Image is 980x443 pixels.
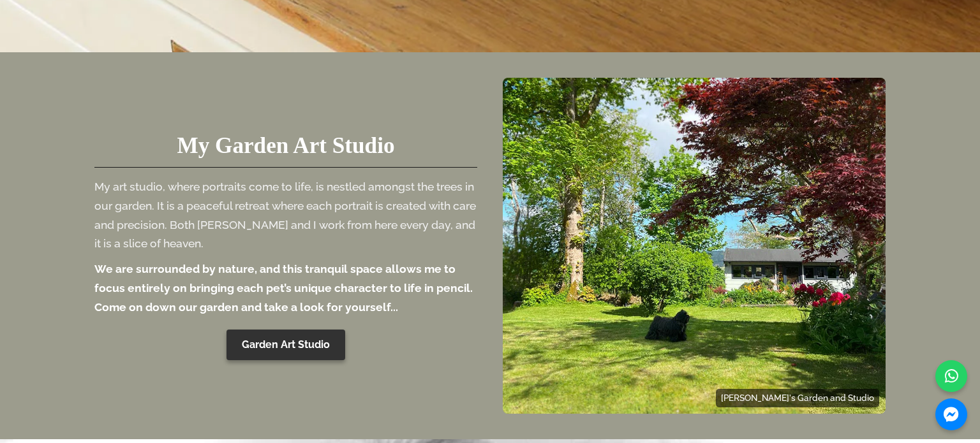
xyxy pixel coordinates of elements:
[935,398,967,430] a: Messenger
[935,360,967,392] a: WhatsApp
[226,330,345,360] a: Garden Art Studio
[94,177,477,254] p: My art studio, where portraits come to life, is nestled amongst the trees in our garden. It is a ...
[503,78,886,414] img: Melanie's Garden Art Studio
[503,240,886,251] a: Exterior view of Melanie Phillips' peaceful garden art studio.
[94,119,477,168] h2: My Garden Art Studio
[94,259,477,317] p: We are surrounded by nature, and this tranquil space allows me to focus entirely on bringing each...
